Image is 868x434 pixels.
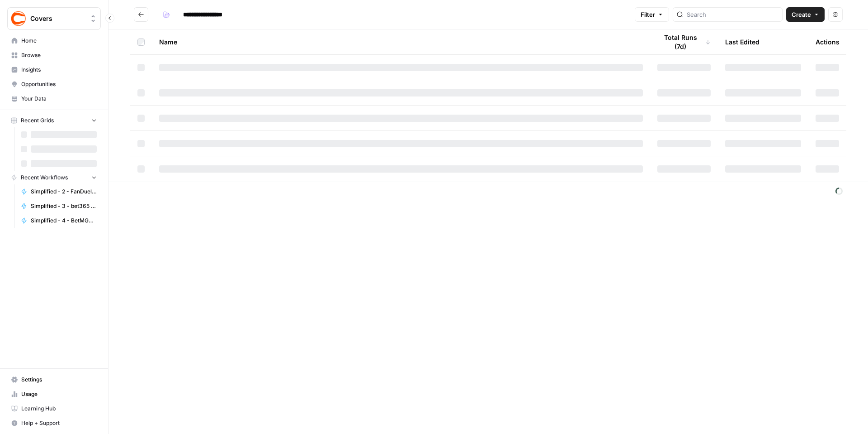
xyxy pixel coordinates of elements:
span: Home [21,37,97,45]
div: Last Edited [725,29,759,54]
button: Recent Workflows [7,171,101,184]
span: Simplified - 2 - FanDuel promo code articles [31,188,97,196]
span: Settings [21,376,97,384]
button: Create [786,7,825,22]
span: Learning Hub [21,405,97,413]
span: Help + Support [21,419,97,427]
span: Covers [30,14,85,23]
a: Your Data [7,92,101,106]
a: Opportunities [7,77,101,92]
input: Search [687,10,778,19]
span: Create [792,10,811,19]
a: Simplified - 3 - bet365 bonus code articles [17,199,101,213]
span: Browse [21,51,97,59]
a: Simplified - 4 - BetMGM bonus code articles [17,213,101,228]
span: Usage [21,390,97,398]
a: Browse [7,48,101,63]
a: Simplified - 2 - FanDuel promo code articles [17,184,101,199]
a: Insights [7,63,101,77]
span: Insights [21,66,97,74]
a: Learning Hub [7,401,101,416]
button: Help + Support [7,416,101,430]
img: Covers Logo [10,10,27,27]
div: Name [159,29,643,54]
span: Recent Workflows [21,174,68,182]
a: Usage [7,387,101,401]
span: Recent Grids [21,116,54,125]
span: Your Data [21,95,97,103]
span: Opportunities [21,80,97,88]
div: Total Runs (7d) [657,29,711,54]
span: Filter [641,10,655,19]
button: Recent Grids [7,114,101,127]
button: Workspace: Covers [7,7,101,30]
button: Go back [134,7,148,22]
div: Actions [816,29,840,54]
span: Simplified - 4 - BetMGM bonus code articles [31,217,97,225]
a: Settings [7,372,101,387]
span: Simplified - 3 - bet365 bonus code articles [31,202,97,210]
a: Home [7,34,101,48]
button: Filter [635,7,669,22]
